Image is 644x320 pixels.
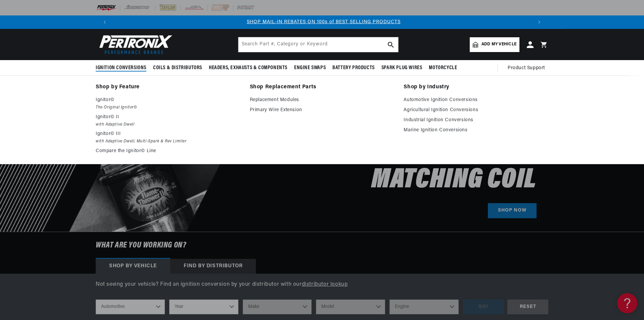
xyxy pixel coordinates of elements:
[488,203,537,218] a: SHOP NOW
[96,83,240,92] a: Shop by Feature
[150,60,205,76] summary: Coils & Distributors
[170,259,256,274] div: Find by Distributor
[250,106,395,114] a: Primary Wire Extension
[96,60,150,76] summary: Ignition Conversions
[113,18,534,26] div: 2 of 3
[425,60,460,76] summary: Motorcycle
[470,37,519,52] a: Add my vehicle
[429,64,457,72] span: Motorcycle
[169,300,238,314] select: Year
[250,83,395,92] a: Shop Replacement Parts
[404,96,548,104] a: Automotive Ignition Conversions
[294,64,326,72] span: Engine Swaps
[209,64,287,72] span: Headers, Exhausts & Components
[508,64,545,72] span: Product Support
[533,15,546,29] button: Translation missing: en.sections.announcements.next_announcement
[389,300,459,314] select: Engine
[113,18,534,26] div: Announcement
[96,113,240,121] p: Ignitor© II
[247,19,401,25] a: SHOP MAIL-IN REBATES ON 100s of BEST SELLING PRODUCTS
[96,121,240,128] em: with Adaptive Dwell
[96,300,165,314] select: Ride Type
[96,259,170,274] div: Shop by vehicle
[243,300,312,314] select: Make
[153,64,202,72] span: Coils & Distributors
[381,64,422,72] span: Spark Plug Wires
[96,104,240,111] em: The Original Ignitor©
[96,64,146,72] span: Ignition Conversions
[96,113,240,128] a: Ignitor© II with Adaptive Dwell
[96,96,240,104] p: Ignitor©
[332,64,375,72] span: Battery Products
[404,106,548,114] a: Agricultural Ignition Conversions
[96,96,240,111] a: Ignitor© The Original Ignitor©
[98,15,111,29] button: Translation missing: en.sections.announcements.previous_announcement
[250,96,395,104] a: Replacement Modules
[249,95,537,192] h2: Buy an Ignition Conversion, Get 50% off the Matching Coil
[329,60,378,76] summary: Battery Products
[96,138,240,145] em: with Adaptive Dwell, Multi-Spark & Rev Limiter
[79,15,565,29] slideshow-component: Translation missing: en.sections.announcements.announcement_bar
[481,41,516,48] span: Add my vehicle
[96,130,240,145] a: Ignitor© III with Adaptive Dwell, Multi-Spark & Rev Limiter
[508,60,548,76] summary: Product Support
[302,282,348,287] a: distributor lookup
[238,37,398,52] input: Search Part #, Category or Keyword
[79,232,565,259] h6: What are you working on?
[96,147,240,155] a: Compare the Ignitor© Line
[96,33,173,56] img: Pertronix
[404,126,548,134] a: Marine Ignition Conversions
[404,83,548,92] a: Shop by Industry
[205,60,291,76] summary: Headers, Exhausts & Components
[291,60,329,76] summary: Engine Swaps
[316,300,385,314] select: Model
[404,116,548,124] a: Industrial Ignition Conversions
[96,130,240,138] p: Ignitor© III
[507,300,548,315] div: RESET
[96,280,548,289] p: Not seeing your vehicle? Find an ignition conversion by your distributor with our
[383,37,398,52] button: search button
[378,60,426,76] summary: Spark Plug Wires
